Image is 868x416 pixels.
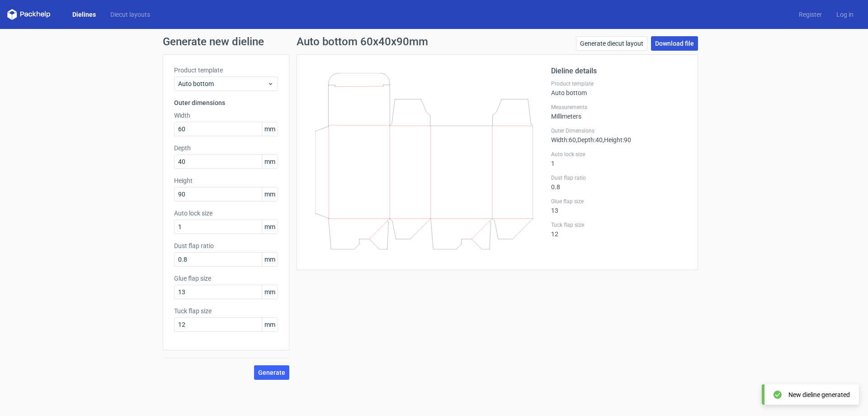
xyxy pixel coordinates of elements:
label: Product template [551,80,687,87]
button: Generate [254,365,289,380]
label: Tuck flap size [551,221,687,229]
label: Auto lock size [551,151,687,158]
label: Depth [174,143,278,153]
span: mm [262,253,278,266]
a: Generate diecut layout [576,36,647,51]
div: New dieline generated [788,390,850,399]
h1: Auto bottom 60x40x90mm [297,36,428,47]
a: Download file [651,36,698,51]
div: Auto bottom [551,80,687,96]
a: Dielines [65,10,103,19]
label: Glue flap size [174,274,278,283]
div: Millimeters [551,104,687,120]
h2: Dieline details [551,66,687,77]
a: Log in [829,10,861,19]
label: Height [174,176,278,185]
span: mm [262,318,278,331]
span: , Height : 90 [603,136,631,143]
label: Measurements [551,104,687,111]
div: 0.8 [551,174,687,191]
span: Auto bottom [178,79,267,88]
span: mm [262,122,278,136]
span: mm [262,155,278,168]
label: Product template [174,66,278,75]
label: Width [174,111,278,120]
h3: Outer dimensions [174,98,278,107]
a: Register [792,10,829,19]
label: Dust flap ratio [174,241,278,250]
label: Dust flap ratio [551,174,687,182]
span: mm [262,220,278,234]
span: Width : 60 [551,136,576,143]
label: Tuck flap size [174,306,278,316]
a: Diecut layouts [103,10,157,19]
span: mm [262,285,278,299]
label: Outer Dimensions [551,127,687,134]
span: , Depth : 40 [576,136,603,143]
div: 12 [551,221,687,238]
div: 13 [551,198,687,214]
h1: Generate new dieline [163,36,705,47]
span: mm [262,187,278,201]
div: 1 [551,151,687,167]
span: Generate [258,369,285,376]
label: Auto lock size [174,209,278,218]
label: Glue flap size [551,198,687,205]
